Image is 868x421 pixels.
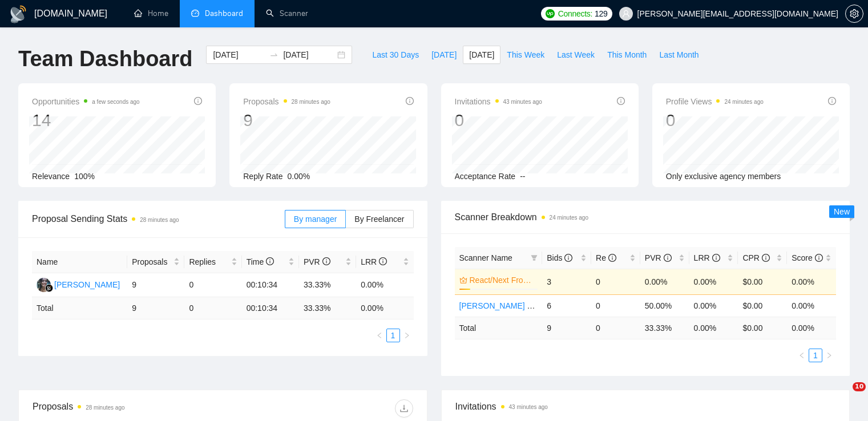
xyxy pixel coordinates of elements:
[54,278,120,291] div: [PERSON_NAME]
[640,269,689,294] td: 0.00%
[659,48,699,61] span: Last Month
[738,269,787,294] td: $0.00
[86,404,124,411] time: 28 minutes ago
[425,46,463,64] button: [DATE]
[395,404,413,413] span: download
[400,329,414,342] button: right
[507,48,544,61] span: This Week
[247,257,274,266] span: Time
[787,294,836,317] td: 0.00%
[689,269,738,294] td: 0.00%
[500,46,551,64] button: This Week
[591,317,640,339] td: 0
[666,110,764,131] div: 0
[431,48,457,61] span: [DATE]
[45,284,53,292] img: gigradar-bm.png
[558,7,592,20] span: Connects:
[269,50,278,59] span: swap-right
[542,317,591,339] td: 9
[689,317,738,339] td: 0.00 %
[184,297,241,319] td: 0
[845,5,863,23] button: setting
[712,254,720,262] span: info-circle
[509,404,548,410] time: 43 minutes ago
[33,399,223,418] div: Proposals
[92,99,139,105] time: a few seconds ago
[299,273,356,297] td: 33.33%
[470,274,536,286] a: React/Next Frontend Dev
[798,352,805,359] span: left
[664,254,672,262] span: info-circle
[184,251,241,273] th: Replies
[356,297,413,319] td: 0.00 %
[564,254,572,262] span: info-circle
[694,253,720,262] span: LRR
[32,172,70,181] span: Relevance
[607,48,647,61] span: This Month
[608,254,616,262] span: info-circle
[373,329,386,342] li: Previous Page
[738,294,787,317] td: $0.00
[299,297,356,319] td: 33.33 %
[266,9,308,18] a: searchScanner
[455,317,543,339] td: Total
[826,352,833,359] span: right
[243,110,330,131] div: 9
[547,253,572,262] span: Bids
[846,9,863,18] span: setting
[822,349,836,362] li: Next Page
[266,257,274,265] span: info-circle
[322,257,330,265] span: info-circle
[853,382,866,391] span: 10
[520,172,525,181] span: --
[795,349,809,362] li: Previous Page
[288,172,310,181] span: 0.00%
[403,332,410,339] span: right
[191,9,199,17] span: dashboard
[37,280,120,289] a: RS[PERSON_NAME]
[379,257,387,265] span: info-circle
[666,95,764,108] span: Profile Views
[294,214,337,224] span: By manager
[74,172,95,181] span: 100%
[617,97,625,105] span: info-circle
[640,294,689,317] td: 50.00%
[795,349,809,362] button: left
[455,399,836,414] span: Invitations
[666,172,781,181] span: Only exclusive agency members
[361,257,387,266] span: LRR
[742,253,769,262] span: CPR
[640,317,689,339] td: 33.33 %
[792,253,822,262] span: Score
[243,95,330,108] span: Proposals
[546,9,555,18] img: upwork-logo.png
[557,48,595,61] span: Last Week
[32,297,127,319] td: Total
[400,329,414,342] li: Next Page
[845,9,863,18] a: setting
[622,10,630,18] span: user
[194,97,202,105] span: info-circle
[531,254,538,261] span: filter
[32,251,127,273] th: Name
[32,110,140,131] div: 14
[356,273,413,297] td: 0.00%
[127,251,184,273] th: Proposals
[372,48,419,61] span: Last 30 Days
[134,9,168,18] a: homeHome
[591,269,640,294] td: 0
[18,46,192,72] h1: Team Dashboard
[243,172,282,181] span: Reply Rate
[366,46,425,64] button: Last 30 Days
[292,99,330,105] time: 28 minutes ago
[645,253,672,262] span: PVR
[269,50,278,59] span: to
[455,172,516,181] span: Acceptance Rate
[406,97,414,105] span: info-circle
[395,399,413,418] button: download
[469,48,494,61] span: [DATE]
[373,329,386,342] button: left
[140,217,179,223] time: 28 minutes ago
[283,48,335,61] input: End date
[809,349,822,362] li: 1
